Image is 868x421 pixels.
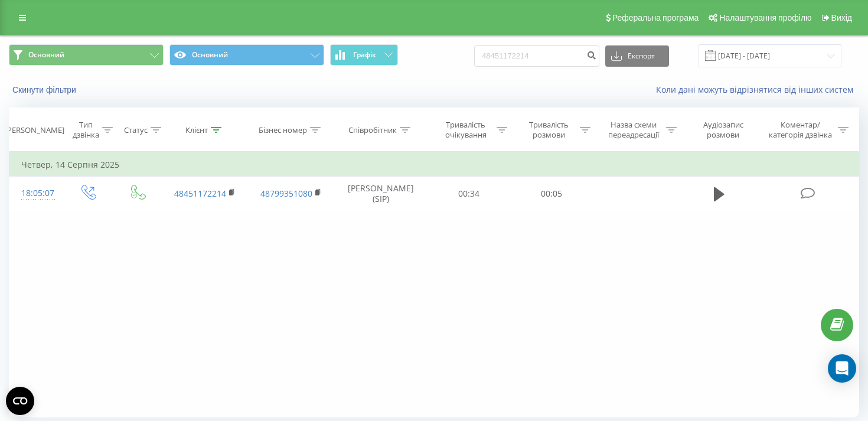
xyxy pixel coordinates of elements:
div: 18:05:07 [21,182,50,205]
td: Четвер, 14 Серпня 2025 [9,153,859,177]
div: Open Intercom Messenger [828,354,856,383]
td: 00:05 [510,177,593,211]
div: Аудіозапис розмови [690,120,756,140]
div: Співробітник [348,125,397,135]
button: Скинути фільтри [9,84,82,95]
div: Бізнес номер [259,125,307,135]
button: Експорт [605,45,669,67]
span: Реферальна програма [612,13,699,22]
span: Графік [353,51,376,59]
span: Основний [28,50,64,60]
button: Основний [169,44,324,66]
div: Назва схеми переадресації [604,120,663,140]
td: 00:34 [427,177,510,211]
div: Клієнт [185,125,208,135]
span: Налаштування профілю [719,13,811,22]
a: 48799351080 [260,188,312,199]
td: [PERSON_NAME] (SIP) [334,177,427,211]
button: Графік [330,44,398,66]
input: Пошук за номером [474,45,599,67]
div: Тривалість очікування [438,120,494,140]
div: [PERSON_NAME] [5,125,64,135]
a: Коли дані можуть відрізнятися вiд інших систем [656,84,859,95]
button: Open CMP widget [6,387,34,415]
a: 48451172214 [174,188,226,199]
div: Статус [124,125,148,135]
button: Основний [9,44,164,66]
span: Вихід [831,13,852,22]
div: Тривалість розмови [521,120,577,140]
div: Коментар/категорія дзвінка [766,120,835,140]
div: Тип дзвінка [73,120,99,140]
